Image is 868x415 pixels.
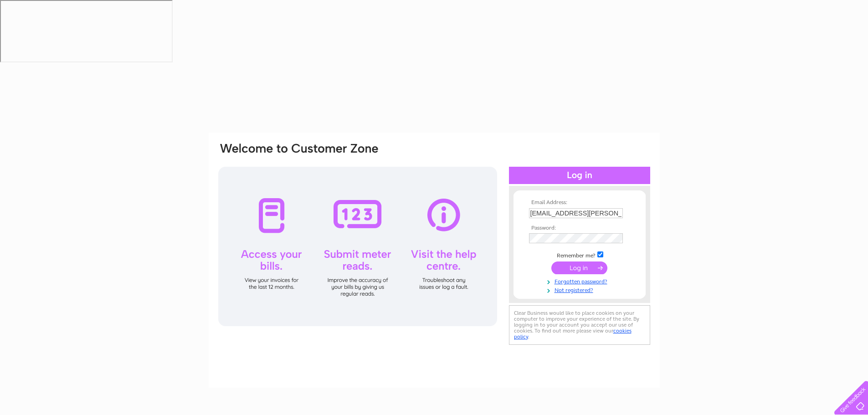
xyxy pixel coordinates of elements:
th: Email Address: [527,200,632,206]
th: Password: [527,225,632,231]
a: Forgotten password? [529,277,632,285]
a: cookies policy [514,328,632,340]
a: Not registered? [529,285,632,294]
td: Remember me? [527,250,632,259]
input: Submit [551,261,607,274]
div: Clear Business would like to place cookies on your computer to improve your experience of the sit... [509,305,650,345]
